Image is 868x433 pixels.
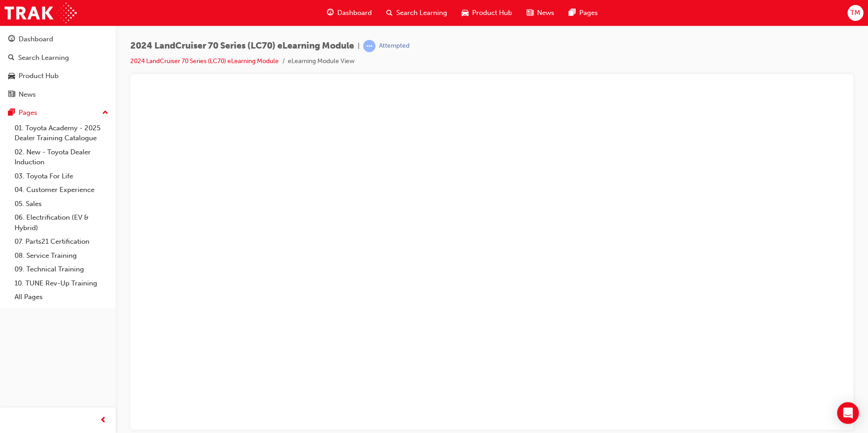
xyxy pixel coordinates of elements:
[379,42,409,50] div: Attempted
[8,91,15,99] span: news-icon
[537,8,554,18] span: News
[379,4,454,22] a: search-iconSearch Learning
[8,54,15,62] span: search-icon
[11,262,112,276] a: 09. Technical Training
[527,7,533,19] span: news-icon
[11,276,112,290] a: 10. TUNE Rev-Up Training
[100,415,107,426] span: prev-icon
[396,8,447,18] span: Search Learning
[11,290,112,304] a: All Pages
[327,7,334,19] span: guage-icon
[569,7,576,19] span: pages-icon
[8,35,15,44] span: guage-icon
[4,31,112,48] a: Dashboard
[130,41,354,51] span: 2024 LandCruiser 70 Series (LC70) eLearning Module
[130,57,279,65] a: 2024 LandCruiser 70 Series (LC70) eLearning Module
[320,4,379,22] a: guage-iconDashboard
[850,8,860,18] span: TM
[462,7,469,19] span: car-icon
[288,56,355,67] li: eLearning Module View
[4,49,112,66] a: Search Learning
[4,29,112,104] button: DashboardSearch LearningProduct HubNews
[454,4,519,22] a: car-iconProduct Hub
[11,235,112,249] a: 07. Parts21 Certification
[519,4,562,22] a: news-iconNews
[11,197,112,211] a: 05. Sales
[19,108,37,118] div: Pages
[386,7,393,19] span: search-icon
[19,71,59,81] div: Product Hub
[11,211,112,235] a: 06. Electrification (EV & Hybrid)
[5,3,77,23] img: Trak
[837,402,859,424] div: Open Intercom Messenger
[337,8,372,18] span: Dashboard
[579,8,598,18] span: Pages
[4,104,112,121] button: Pages
[11,121,112,145] a: 01. Toyota Academy - 2025 Dealer Training Catalogue
[102,107,108,119] span: up-icon
[4,86,112,103] a: News
[562,4,605,22] a: pages-iconPages
[472,8,512,18] span: Product Hub
[358,41,360,51] span: |
[8,72,15,80] span: car-icon
[11,249,112,263] a: 08. Service Training
[11,169,112,183] a: 03. Toyota For Life
[4,68,112,84] a: Product Hub
[11,183,112,197] a: 04. Customer Experience
[18,53,69,63] div: Search Learning
[848,5,863,21] button: TM
[19,34,53,44] div: Dashboard
[11,145,112,169] a: 02. New - Toyota Dealer Induction
[19,89,36,100] div: News
[363,40,375,52] span: learningRecordVerb_ATTEMPT-icon
[8,109,15,117] span: pages-icon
